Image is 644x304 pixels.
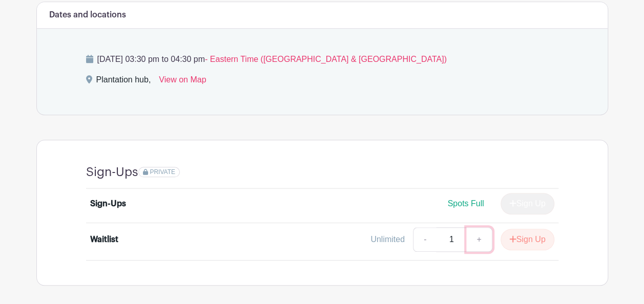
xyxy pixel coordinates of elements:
span: - Eastern Time ([GEOGRAPHIC_DATA] & [GEOGRAPHIC_DATA]) [205,55,447,63]
div: Plantation hub, [96,74,151,90]
a: View on Map [159,74,206,90]
span: Spots Full [447,199,484,208]
button: Sign Up [501,229,554,250]
a: + [466,227,492,252]
h6: Dates and locations [49,10,126,20]
h4: Sign-Ups [86,165,138,180]
div: Waitlist [90,233,118,246]
div: Sign-Ups [90,198,126,210]
span: PRIVATE [150,168,175,176]
div: Unlimited [370,233,405,246]
p: [DATE] 03:30 pm to 04:30 pm [86,53,558,66]
a: - [413,227,437,252]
